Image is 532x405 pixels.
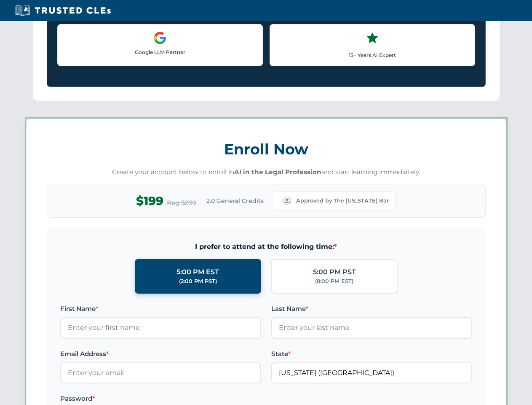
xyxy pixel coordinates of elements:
p: Create your account below to enroll in and start learning immediately. [47,167,486,177]
span: Reg $299 [167,198,196,208]
div: 5:00 PM PST [313,267,356,278]
strong: AI in the Legal Profession [234,168,321,176]
img: Google [153,31,167,45]
p: Google LLM Partner [64,48,256,56]
img: Trusted CLEs [13,4,113,17]
label: Last Name [271,304,472,314]
span: I prefer to attend at the following time: [60,241,472,252]
input: Enter your first name [60,317,261,338]
div: (2:00 PM PST) [179,277,217,286]
h3: Enroll Now [47,136,486,162]
label: State [271,349,472,359]
input: Enter your email [60,362,261,383]
div: 5:00 PM EST [176,267,219,278]
label: Email Address [60,349,261,359]
label: Password [60,394,261,404]
img: Missouri Bar [281,195,293,207]
p: 15+ Years AI Expert [277,51,468,59]
span: Approved by The [US_STATE] Bar [296,197,389,205]
label: First Name [60,304,261,314]
input: Missouri (MO) [271,362,472,383]
span: $199 [136,192,163,211]
span: 2.0 General Credits [206,196,264,205]
input: Enter your last name [271,317,472,338]
div: (8:00 PM EST) [315,277,353,286]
